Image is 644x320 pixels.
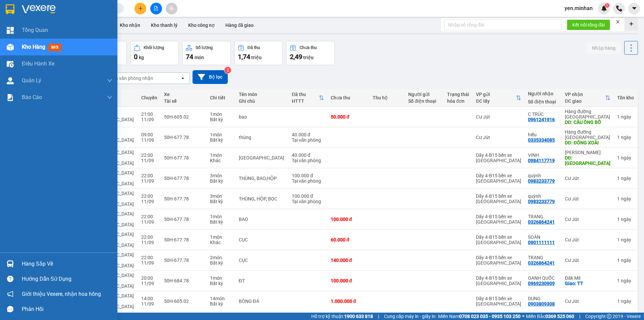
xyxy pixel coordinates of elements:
div: Chưa thu [300,45,317,50]
div: 1 [617,114,634,120]
div: Hàng sắp về [22,259,112,269]
div: 50H-677.78 [164,237,204,242]
div: Cư Jút [565,176,610,181]
span: question-circle [7,276,13,282]
div: 1 [617,237,634,242]
div: Dãy 4-B15 bến xe [GEOGRAPHIC_DATA] [476,234,521,245]
div: VP gửi [476,92,516,97]
div: 50H-677.78 [164,196,204,201]
div: Chuyến [141,95,157,100]
div: Chưa thu [331,95,366,100]
span: copyright [607,314,611,319]
div: 11/09 [141,301,157,307]
span: kg [139,55,144,60]
div: Dãy 4-B15 bến xe [GEOGRAPHIC_DATA] [6,6,74,22]
strong: 0708 023 035 - 0935 103 250 [459,314,521,319]
span: message [7,306,13,312]
div: Khác [210,240,232,245]
div: Cư Jút [565,237,610,242]
span: mới [49,44,61,51]
button: Kho nhận [114,17,146,33]
div: THÙNG, BAO,HỘP [239,176,285,181]
span: ngày [621,237,631,242]
button: plus [135,3,146,14]
div: Hàng đường [GEOGRAPHIC_DATA] [565,129,610,140]
div: 11/09 [141,281,157,286]
div: Bất kỳ [210,117,232,122]
span: TT [88,31,100,43]
span: down [107,78,112,83]
div: Giao: TT [565,281,610,286]
span: 2,49 [290,53,302,61]
div: 0961241916 [528,117,555,122]
div: hiếu [528,132,558,137]
div: Tài xế [164,98,204,104]
svg: open [180,76,185,81]
span: 0 [134,53,138,61]
span: ngày [621,135,631,140]
div: 0969230909 [528,281,555,286]
img: warehouse-icon [7,60,14,67]
div: 0901111111 [528,240,555,245]
div: Hướng dẫn sử dụng [22,274,112,284]
div: 60.000 đ [331,237,366,242]
span: ngày [621,278,631,283]
span: Điều hành xe [22,59,54,68]
button: Kho thanh lý [146,17,183,33]
div: Tại văn phòng [292,199,324,204]
div: 0983233779 [528,199,555,204]
div: 11/09 [141,158,157,163]
div: VP nhận [565,92,605,97]
div: Xe [164,92,204,97]
div: 1 [617,135,634,140]
span: Báo cáo [22,93,42,101]
div: 0326864241 [528,219,555,225]
button: Kho công nợ [183,17,220,33]
div: 50H-684.78 [164,278,204,283]
div: 1 [617,217,634,222]
div: 11/09 [141,199,157,204]
img: dashboard-icon [7,27,14,34]
div: C TRÚC [528,111,558,117]
span: ngày [621,196,631,201]
div: 50H-677.78 [164,135,204,140]
span: triệu [303,55,314,60]
div: 1.000.000 đ [331,299,366,304]
span: close [615,19,620,24]
div: 1 món [210,275,232,281]
div: 11/09 [141,178,157,184]
div: Dãy 4-B15 bến xe [GEOGRAPHIC_DATA] [476,173,521,184]
div: 50H-677.78 [164,217,204,222]
div: 0903809308 [528,301,555,307]
div: Ghi chú [239,98,285,104]
span: Cung cấp máy in - giấy in: [384,313,436,320]
div: Tại văn phòng [292,178,324,184]
span: CR : [5,48,15,55]
div: 50H-605.02 [164,299,204,304]
div: Bất kỳ [210,260,232,266]
div: Đã thu [248,45,260,50]
span: 74 [186,53,193,61]
span: Miền Bắc [526,313,574,320]
div: Bất kỳ [210,219,232,225]
div: 14:00 [141,296,157,301]
img: warehouse-icon [7,77,14,84]
th: Toggle SortBy [561,89,614,107]
div: 100.000 đ [331,217,366,222]
div: DĐ: ĐẮK WIL [565,155,610,166]
div: 3 món [210,193,232,199]
div: 50H-677.78 [164,258,204,263]
div: 1 [617,299,634,304]
span: 1,74 [238,53,250,61]
div: Thu hộ [373,95,401,100]
div: TÂM PHÚC [78,14,125,22]
button: Kết nối tổng đài [567,19,610,30]
span: yen.minhan [559,4,598,12]
div: Cư Jút [565,217,610,222]
div: Số điện thoại [528,99,558,104]
span: | [378,313,379,320]
strong: 0369 525 060 [545,314,574,319]
div: Cư Jút [565,258,610,263]
div: 22:00 [141,193,157,199]
div: 3 món [210,173,232,178]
